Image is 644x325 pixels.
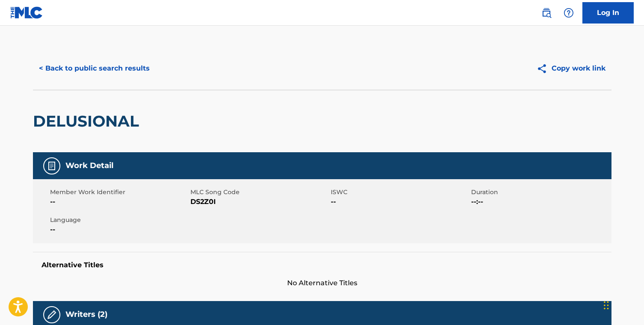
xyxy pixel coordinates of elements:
a: Public Search [538,4,555,21]
span: Language [50,216,188,225]
span: -- [50,225,188,235]
img: Copy work link [537,63,552,74]
div: Drag [604,292,609,318]
span: -- [50,197,188,207]
h5: Work Detail [65,161,113,171]
span: ISWC [331,188,469,197]
h5: Alternative Titles [42,261,603,269]
span: Member Work Identifier [50,188,188,197]
span: DS2Z0I [190,197,329,207]
img: Writers [47,310,57,320]
div: Help [560,4,577,21]
h2: DELUSIONAL [33,112,143,131]
button: Copy work link [531,58,611,79]
a: Log In [582,2,634,24]
img: search [541,8,552,18]
img: Work Detail [47,161,57,171]
span: --:-- [471,197,609,207]
span: -- [331,197,469,207]
h5: Writers (2) [65,310,107,319]
button: < Back to public search results [33,58,156,79]
iframe: Chat Widget [601,284,644,325]
img: help [564,8,574,18]
span: No Alternative Titles [33,278,611,288]
span: Duration [471,188,609,197]
img: MLC Logo [10,6,43,19]
span: MLC Song Code [190,188,329,197]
